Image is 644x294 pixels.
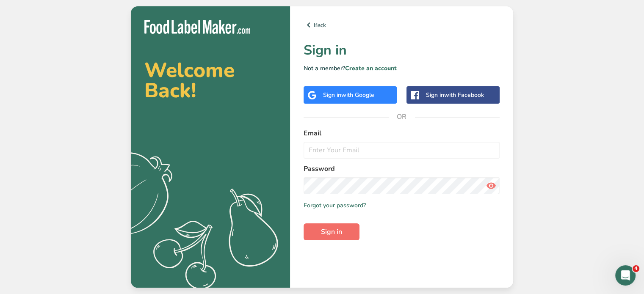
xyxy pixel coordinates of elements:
span: with Google [341,91,374,99]
a: Forgot your password? [304,201,366,210]
p: Not a member? [304,64,500,73]
iframe: Intercom live chat [615,265,636,286]
img: Food Label Maker [144,20,250,34]
div: Sign in [426,91,484,99]
label: Email [304,128,500,138]
a: Back [304,20,500,30]
span: Sign in [321,227,342,237]
span: OR [389,104,415,129]
input: Enter Your Email [304,142,500,159]
h1: Sign in [304,40,500,60]
h2: Welcome Back! [144,60,276,101]
span: 4 [633,265,639,272]
div: Sign in [323,91,374,99]
a: Create an account [345,64,397,72]
label: Password [304,164,500,174]
span: with Facebook [444,91,484,99]
button: Sign in [304,223,359,240]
